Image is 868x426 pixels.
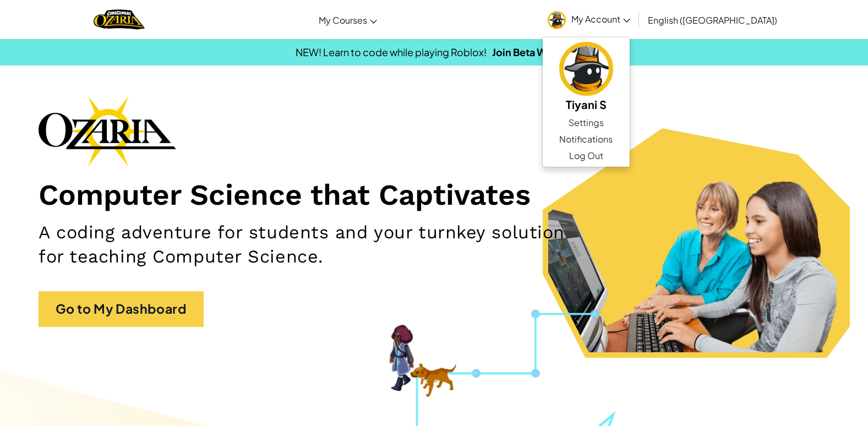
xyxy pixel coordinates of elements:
span: Notifications [559,133,613,146]
h2: A coding adventure for students and your turnkey solution for teaching Computer Science. [39,221,569,269]
a: English ([GEOGRAPHIC_DATA]) [642,5,783,35]
h5: Tiyani S [554,96,619,113]
span: My Account [571,13,630,25]
a: Ozaria by CodeCombat logo [94,8,145,31]
a: Join Beta Waitlist [492,46,572,58]
a: Go to My Dashboard [39,291,204,327]
a: Notifications [543,131,630,148]
span: English ([GEOGRAPHIC_DATA]) [648,14,777,26]
img: avatar [548,11,566,29]
span: My Courses [319,14,367,26]
a: My Courses [313,5,383,35]
img: Home [94,8,145,31]
img: avatar [559,42,613,96]
span: NEW! Learn to code while playing Roblox! [296,46,487,58]
a: Tiyani S [543,40,630,114]
h1: Computer Science that Captivates [39,177,829,213]
a: My Account [542,2,636,37]
img: Ozaria branding logo [39,96,176,166]
a: Settings [543,114,630,131]
a: Log Out [543,148,630,164]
